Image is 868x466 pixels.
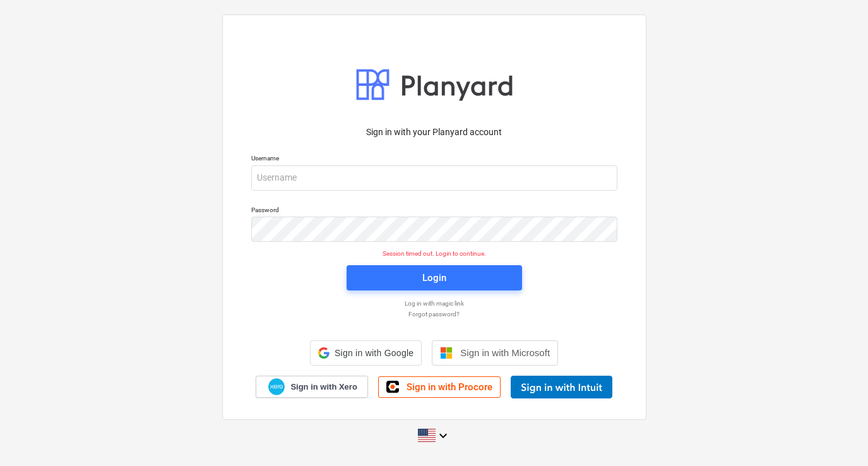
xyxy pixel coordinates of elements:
[244,249,625,258] p: Session timed out. Login to continue.
[310,340,422,366] div: Sign in with Google
[251,206,617,217] p: Password
[256,376,368,398] a: Sign in with Xero
[245,299,624,308] a: Log in with magic link
[251,154,617,165] p: Username
[347,265,522,290] button: Login
[251,165,617,191] input: Username
[268,378,285,395] img: Xero logo
[290,381,357,393] span: Sign in with Xero
[245,310,624,318] a: Forgot password?
[251,126,617,139] p: Sign in with your Planyard account
[440,347,453,359] img: Microsoft logo
[422,270,446,286] div: Login
[460,347,550,358] span: Sign in with Microsoft
[335,348,413,358] span: Sign in with Google
[436,428,451,443] i: keyboard_arrow_down
[378,376,501,398] a: Sign in with Procore
[407,381,492,393] span: Sign in with Procore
